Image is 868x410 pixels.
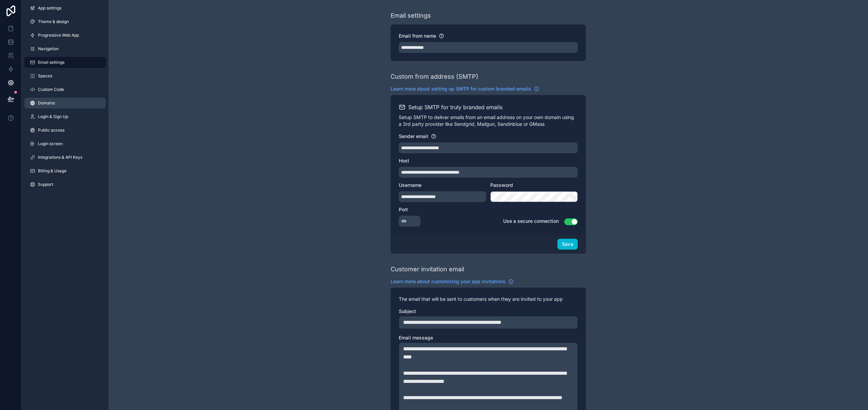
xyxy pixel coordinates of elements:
span: Sender email [399,133,428,139]
span: Host [399,158,409,163]
span: Password [490,182,513,188]
span: Custom Code [38,87,64,92]
span: Email from name [399,33,436,39]
span: Support [38,182,53,187]
a: Domains [24,98,106,109]
a: Billing & Usage [24,165,106,176]
a: Custom Code [24,84,106,95]
p: The email that will be sent to customers when they are invited to your app [399,296,578,302]
button: Save [557,239,578,250]
span: Use a secure connection [503,218,559,224]
div: Custom from address (SMTP) [391,72,478,81]
a: Progressive Web App [24,30,106,41]
span: Domains [38,100,55,106]
div: Email settings [391,11,431,20]
a: Support [24,179,106,190]
span: Progressive Web App [38,33,79,38]
span: Billing & Usage [38,168,66,174]
a: Spaces [24,71,106,81]
a: Learn more about customizing your app invitations [391,278,514,285]
h2: Setup SMTP for truly branded emails [408,103,502,111]
span: Port [399,207,408,212]
span: Email message [399,335,433,340]
a: Learn more about setting up SMTP for custom branded emails [391,85,539,92]
span: App settings [38,5,61,11]
span: Spaces [38,73,52,79]
div: Customer invitation email [391,265,464,274]
a: App settings [24,3,106,14]
span: Navigation [38,46,59,52]
span: Login screen [38,141,63,147]
span: Subject [399,308,416,314]
a: Navigation [24,43,106,54]
span: Learn more about customizing your app invitations [391,278,506,285]
span: Public access [38,128,64,133]
span: Login & Sign Up [38,114,68,119]
span: Learn more about setting up SMTP for custom branded emails [391,85,531,92]
span: Email settings [38,60,64,65]
span: Theme & design [38,19,69,24]
span: Integrations & API Keys [38,155,82,160]
a: Login & Sign Up [24,111,106,122]
a: Login screen [24,138,106,149]
a: Email settings [24,57,106,68]
p: Setup SMTP to deliver emails from an email address on your own domain using a 3rd party provider ... [399,114,578,128]
a: Public access [24,125,106,136]
span: Username [399,182,421,188]
a: Integrations & API Keys [24,152,106,163]
a: Theme & design [24,16,106,27]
